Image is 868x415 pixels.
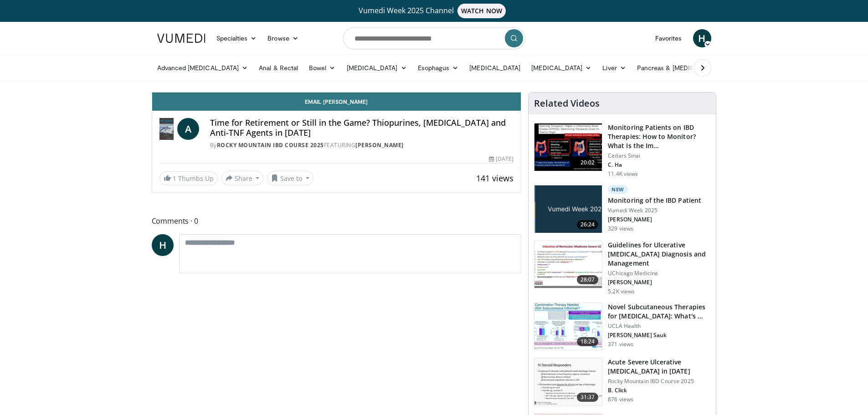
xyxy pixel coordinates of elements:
[173,174,176,183] span: 1
[608,378,710,385] p: Rocky Mountain IBD Course 2025
[489,155,514,163] div: [DATE]
[210,141,514,149] div: By FEATURING
[608,302,710,321] h3: Novel Subcutaneous Therapies for [MEDICAL_DATA]: What's …
[210,118,514,138] h4: Time for Retirement or Still in the Game? Thiopurines, [MEDICAL_DATA] and Anti-TNF Agents in [DATE]
[476,173,514,184] span: 141 views
[177,118,199,140] a: A
[534,358,710,406] a: 31:37 Acute Severe Ulcerative [MEDICAL_DATA] in [DATE] Rocky Mountain IBD Course 2025 B. Click 87...
[608,216,701,223] p: [PERSON_NAME]
[608,241,710,268] h3: Guidelines for Ulcerative [MEDICAL_DATA] Diagnosis and Management
[221,171,264,185] button: Share
[608,196,701,205] h3: Monitoring of the IBD Patient
[608,152,710,159] p: Cedars Sinai
[534,123,602,171] img: 609225da-72ea-422a-b68c-0f05c1f2df47.150x105_q85_crop-smart_upscale.jpg
[577,393,599,402] span: 31:37
[211,29,262,47] a: Specialties
[650,29,688,47] a: Favorites
[534,241,602,288] img: 5d508c2b-9173-4279-adad-7510b8cd6d9a.150x105_q85_crop-smart_upscale.jpg
[577,158,599,167] span: 20:02
[159,118,174,140] img: Rocky Mountain IBD Course 2025
[262,29,304,47] a: Browse
[608,225,633,232] p: 329 views
[608,341,633,348] p: 371 views
[534,358,602,405] img: b95f4ba9-a713-4ac1-b3c0-4dfbf6aab834.150x105_q85_crop-smart_upscale.jpg
[534,302,710,351] a: 18:24 Novel Subcutaneous Therapies for [MEDICAL_DATA]: What's … UCLA Health [PERSON_NAME] Sauk 37...
[341,59,412,77] a: [MEDICAL_DATA]
[534,123,710,178] a: 20:02 Monitoring Patients on IBD Therapies: How to Monitor? What Is the Im… Cedars Sinai C. Ha 11...
[457,4,506,18] span: WATCH NOW
[608,270,710,277] p: UChicago Medicine
[693,29,711,47] a: H
[577,275,599,284] span: 28:07
[608,207,701,214] p: Vumedi Week 2025
[577,337,599,346] span: 18:24
[253,59,303,77] a: Anal & Rectal
[608,332,710,339] p: [PERSON_NAME] Sauk
[577,220,599,229] span: 26:24
[267,171,313,185] button: Save to
[152,234,174,256] a: H
[152,215,522,227] span: Comments 0
[303,59,341,77] a: Bowel
[534,241,710,295] a: 28:07 Guidelines for Ulcerative [MEDICAL_DATA] Diagnosis and Management UChicago Medicine [PERSON...
[608,396,633,403] p: 876 views
[343,27,525,49] input: Search topics, interventions
[597,59,631,77] a: Liver
[534,185,710,233] a: 26:24 New Monitoring of the IBD Patient Vumedi Week 2025 [PERSON_NAME] 329 views
[217,141,324,149] a: Rocky Mountain IBD Course 2025
[608,387,710,394] p: B. Click
[464,59,526,77] a: [MEDICAL_DATA]
[159,171,218,185] a: 1 Thumbs Up
[152,59,254,77] a: Advanced [MEDICAL_DATA]
[534,303,602,350] img: 741871df-6ee3-4ee0-bfa7-8a5f5601d263.150x105_q85_crop-smart_upscale.jpg
[412,59,464,77] a: Esophagus
[534,98,600,109] h4: Related Videos
[608,323,710,330] p: UCLA Health
[159,4,710,18] a: Vumedi Week 2025 ChannelWATCH NOW
[608,279,710,286] p: [PERSON_NAME]
[608,288,635,295] p: 5.2K views
[526,59,597,77] a: [MEDICAL_DATA]
[608,161,710,169] p: C. Ha
[152,92,521,111] a: Email [PERSON_NAME]
[355,141,404,149] a: [PERSON_NAME]
[608,185,628,194] p: New
[632,59,738,77] a: Pancreas & [MEDICAL_DATA]
[157,34,205,43] img: VuMedi Logo
[608,123,710,150] h3: Monitoring Patients on IBD Therapies: How to Monitor? What Is the Im…
[608,358,710,376] h3: Acute Severe Ulcerative [MEDICAL_DATA] in [DATE]
[608,170,638,178] p: 11.4K views
[534,185,602,233] img: 1cae00d2-7872-40b8-a62d-2abaa5df9c20.jpg.150x105_q85_crop-smart_upscale.jpg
